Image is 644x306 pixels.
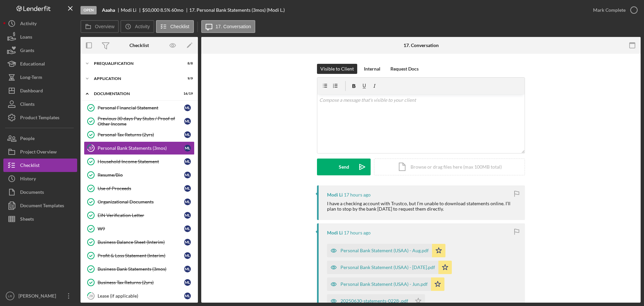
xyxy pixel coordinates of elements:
button: Clients [3,97,77,111]
div: M L [184,279,191,286]
div: M L [184,172,191,178]
button: Activity [3,17,77,30]
div: 17. Personal Bank Statements (3mos) (Modi L.) [189,7,285,13]
div: People [20,132,35,147]
div: Organizational Documents [98,199,184,205]
a: Business Bank Statements (3mos)ML [84,262,195,276]
div: Previous 30 days Pay Stubs / Proof of Other Income [98,116,184,127]
button: Mark Complete [586,3,641,17]
div: [PERSON_NAME] [17,289,60,304]
div: M L [184,212,191,219]
div: M L [184,293,191,299]
div: 8.5 % [160,7,170,13]
a: Dashboard [3,84,77,97]
a: Use of ProceedsML [84,182,195,195]
div: Household Income Statement [98,159,184,164]
div: Dashboard [20,84,43,99]
a: Previous 30 days Pay Stubs / Proof of Other IncomeML [84,115,195,128]
div: Documents [20,185,44,201]
div: M L [184,239,191,246]
button: Sheets [3,212,77,226]
div: Request Docs [390,64,419,74]
button: Visible to Client [317,64,357,74]
div: 9 / 9 [181,77,193,81]
div: M L [184,158,191,165]
a: W9ML [84,222,195,235]
div: Open [80,6,97,14]
div: M L [184,266,191,272]
div: EIN Verification Letter [98,213,184,218]
button: Personal Bank Statement (USAA) - Aug.pdf [327,244,445,257]
div: Modi Li [121,7,142,13]
button: Loans [3,30,77,44]
div: W9 [98,226,184,231]
a: Organizational DocumentsML [84,195,195,209]
div: History [20,172,36,187]
div: M L [184,199,191,205]
div: Personal Tax Returns (2yrs) [98,132,184,137]
a: Business Tax Returns (2yrs)ML [84,276,195,289]
button: Long-Term [3,71,77,84]
button: Checklist [156,20,194,33]
div: M L [184,252,191,259]
div: M L [184,131,191,138]
div: Project Overview [20,145,57,160]
button: People [3,132,77,145]
div: Use of Proceeds [98,186,184,191]
div: I have a checking account with Trustco, but I’m unable to download statements online. I’ll plan t... [327,201,518,212]
div: M L [184,118,191,125]
button: Internal [361,64,384,74]
div: Application [94,77,176,81]
div: Profit & Loss Statement (Interim) [98,253,184,258]
label: Checklist [170,24,190,29]
button: Documents [3,185,77,199]
label: 17. Conversation [216,24,251,29]
button: Overview [80,20,119,33]
button: Send [317,159,371,175]
time: 2025-09-19 01:02 [344,192,371,198]
tspan: 28 [89,294,93,298]
b: Aaaha [102,7,115,13]
a: Profit & Loss Statement (Interim)ML [84,249,195,262]
div: Documentation [94,92,176,96]
div: M L [184,185,191,192]
div: Activity [20,17,37,32]
div: 17. Conversation [404,43,439,48]
button: History [3,172,77,185]
a: Business Balance Sheet (Interim)ML [84,235,195,249]
label: Activity [135,24,150,29]
div: Sheets [20,212,34,227]
a: Grants [3,44,77,57]
div: 60 mo [171,7,183,13]
button: Educational [3,57,77,71]
a: Personal Financial StatementML [84,101,195,115]
button: Document Templates [3,199,77,212]
div: 20250630-statements-0228-.pdf [340,298,408,304]
div: M L [184,104,191,111]
span: $50,000 [142,7,159,13]
div: Loans [20,30,32,45]
div: Business Balance Sheet (Interim) [98,239,184,245]
div: Product Templates [20,111,59,126]
a: EIN Verification LetterML [84,209,195,222]
div: Personal Bank Statement (USAA) - [DATE].pdf [340,265,435,270]
a: Project Overview [3,145,77,159]
div: M L [184,225,191,232]
div: Checklist [20,159,40,174]
div: Prequalification [94,61,176,65]
div: Modi Li [327,192,343,198]
div: Grants [20,44,34,59]
button: 17. Conversation [201,20,256,33]
button: Request Docs [387,64,422,74]
div: Modi Li [327,230,343,235]
a: Household Income StatementML [84,155,195,168]
label: Overview [95,24,114,29]
button: LR[PERSON_NAME] [3,289,77,303]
